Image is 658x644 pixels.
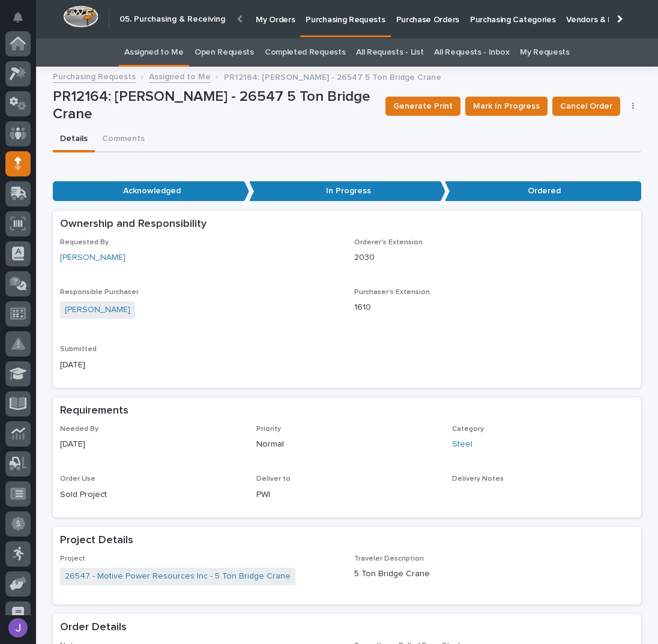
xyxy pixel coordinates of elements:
[60,621,127,634] h2: Order Details
[53,181,249,201] p: Acknowledged
[256,475,291,483] span: Deliver to
[53,127,95,152] button: Details
[60,555,85,562] span: Project
[249,181,445,201] p: In Progress
[354,239,423,246] span: Orderer's Extension
[60,489,242,501] p: Sold Project
[149,69,211,83] a: Assigned to Me
[60,534,133,547] h2: Project Details
[60,426,98,433] span: Needed By
[60,475,95,483] span: Order Use
[393,99,453,113] span: Generate Print
[256,489,438,501] p: PWI
[356,38,423,67] a: All Requests - List
[552,97,620,116] button: Cancel Order
[60,359,340,372] p: [DATE]
[60,438,242,451] p: [DATE]
[354,568,634,580] p: 5 Ton Bridge Crane
[5,5,31,30] button: Notifications
[265,38,345,67] a: Completed Requests
[60,405,128,418] h2: Requirements
[256,438,438,451] p: Normal
[65,304,130,316] a: [PERSON_NAME]
[60,218,207,231] h2: Ownership and Responsibility
[434,38,509,67] a: All Requests - Inbox
[60,251,125,264] a: [PERSON_NAME]
[53,69,136,83] a: Purchasing Requests
[354,289,430,296] span: Purchaser's Extension
[119,14,225,25] h2: 05. Purchasing & Receiving
[452,438,472,451] a: Steel
[354,301,634,314] p: 1610
[473,99,540,113] span: Mark In Progress
[465,97,548,116] button: Mark In Progress
[452,426,484,433] span: Category
[224,70,441,83] p: PR12164: [PERSON_NAME] - 26547 5 Ton Bridge Crane
[195,38,254,67] a: Open Requests
[63,5,98,28] img: Workspace Logo
[354,555,424,562] span: Traveler Description
[5,615,31,640] button: users-avatar
[15,12,31,31] div: Notifications
[560,99,612,113] span: Cancel Order
[452,475,504,483] span: Delivery Notes
[385,97,460,116] button: Generate Print
[60,239,109,246] span: Requested By
[60,289,139,296] span: Responsible Purchaser
[53,88,376,123] p: PR12164: [PERSON_NAME] - 26547 5 Ton Bridge Crane
[60,346,97,353] span: Submitted
[124,38,184,67] a: Assigned to Me
[520,38,570,67] a: My Requests
[65,570,291,583] a: 26547 - Motive Power Resources Inc - 5 Ton Bridge Crane
[95,127,152,152] button: Comments
[256,426,281,433] span: Priority
[354,251,634,264] p: 2030
[445,181,641,201] p: Ordered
